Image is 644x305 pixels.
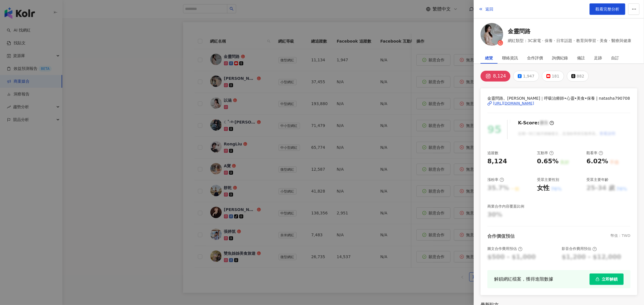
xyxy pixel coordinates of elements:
[527,52,543,64] div: 合作評價
[586,157,608,166] div: 6.02%
[594,52,602,64] div: 足跡
[537,184,549,193] div: 女性
[493,72,506,80] div: 8,124
[562,246,597,251] div: 影音合作費用預估
[567,71,589,82] button: 882
[508,37,631,44] span: 網紅類型：3C家電 · 保養 · 日常話題 · 教育與學習 · 美食 · 醫療與健康
[523,72,534,80] div: 1,947
[577,52,585,64] div: 備註
[537,177,559,182] div: 受眾主要性別
[487,95,630,101] span: 金靈問路。[PERSON_NAME]｜呼吸治療師•心靈•美食•保養 | natasha790708
[542,71,564,82] button: 181
[485,7,493,11] span: 返回
[611,52,619,64] div: 自訂
[502,52,518,64] div: 聯絡資訊
[518,120,554,126] div: K-Score :
[487,246,523,251] div: 圖文合作費用預估
[590,273,624,285] button: 立即解鎖
[481,71,510,82] button: 8,124
[487,233,515,239] div: 合作價值預估
[595,7,619,11] span: 觀看完整分析
[577,72,584,80] div: 882
[493,101,534,106] div: [URL][DOMAIN_NAME]
[487,177,504,182] div: 漲粉率
[611,233,630,239] div: 幣值：TWD
[487,157,507,166] div: 8,124
[586,151,603,156] div: 觀看率
[508,27,631,35] a: 金靈問路
[513,71,539,82] button: 1,947
[586,177,609,182] div: 受眾主要年齡
[487,204,524,209] div: 商業合作內容覆蓋比例
[481,23,503,46] img: KOL Avatar
[590,3,625,15] a: 觀看完整分析
[485,52,493,64] div: 總覽
[478,3,494,15] button: 返回
[537,151,554,156] div: 互動率
[487,151,498,156] div: 追蹤數
[552,72,559,80] div: 181
[537,157,559,166] div: 0.65%
[602,277,618,281] span: 立即解鎖
[481,23,503,48] a: KOL Avatar
[552,52,568,64] div: 詢價紀錄
[487,101,630,106] a: [URL][DOMAIN_NAME]
[494,275,553,283] div: 解鎖網紅檔案，獲得進階數據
